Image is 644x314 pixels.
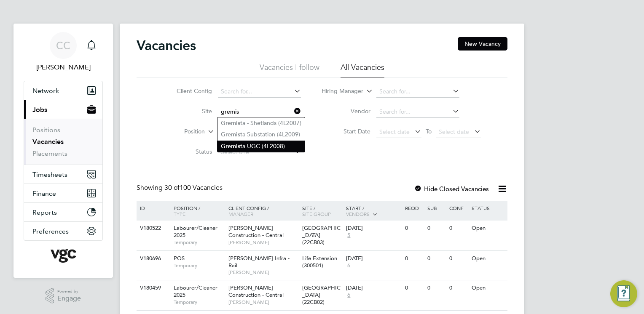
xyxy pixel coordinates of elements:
[470,201,506,215] div: Status
[13,24,113,278] nav: Main navigation
[425,251,447,266] div: 0
[425,280,447,296] div: 0
[137,184,224,192] div: Showing
[164,184,180,192] span: 30 of
[346,210,370,217] span: Vendors
[376,86,459,98] input: Search for...
[138,280,167,296] div: V180459
[164,107,212,115] label: Site
[341,62,384,77] li: All Vacancies
[46,288,81,304] a: Powered byEngage
[228,224,284,239] span: [PERSON_NAME] Construction - Central
[138,201,167,215] div: ID
[322,107,370,115] label: Vendor
[228,269,298,276] span: [PERSON_NAME]
[24,81,102,100] button: Network
[226,201,300,221] div: Client Config /
[167,201,226,221] div: Position /
[221,143,240,150] b: Gremis
[217,117,305,129] li: ta - Shetlands (4L2007)
[228,255,290,269] span: [PERSON_NAME] Infra - Rail
[470,251,506,266] div: Open
[403,280,425,296] div: 0
[24,165,102,184] button: Timesheets
[32,227,69,235] span: Preferences
[221,120,240,127] b: Gremis
[414,185,489,193] label: Hide Closed Vacancies
[24,32,103,72] a: CC[PERSON_NAME]
[24,249,103,263] a: Go to home page
[322,128,370,135] label: Start Date
[217,129,305,140] li: ta Substation (4L2009)
[302,255,337,269] span: Life Extension (300501)
[32,87,59,95] span: Network
[447,221,469,236] div: 0
[470,280,506,296] div: Open
[302,224,341,246] span: [GEOGRAPHIC_DATA] (22CB03)
[376,106,459,118] input: Search for...
[403,221,425,236] div: 0
[447,201,469,215] div: Conf
[51,249,76,263] img: vgcgroup-logo-retina.png
[24,62,103,72] span: Connor Campbell
[315,87,363,96] label: Hiring Manager
[137,37,196,54] h2: Vacancies
[24,222,102,240] button: Preferences
[228,299,298,306] span: [PERSON_NAME]
[403,201,425,215] div: Reqd
[32,149,67,157] a: Placements
[174,284,217,298] span: Labourer/Cleaner 2025
[174,224,217,239] span: Labourer/Cleaner 2025
[300,201,344,221] div: Site /
[423,126,434,137] span: To
[24,119,102,165] div: Jobs
[228,210,253,217] span: Manager
[24,100,102,119] button: Jobs
[32,138,64,146] a: Vacancies
[447,251,469,266] div: 0
[57,295,81,302] span: Engage
[138,221,167,236] div: V180522
[32,208,57,216] span: Reports
[228,239,298,246] span: [PERSON_NAME]
[164,184,223,192] span: 100 Vacancies
[470,221,506,236] div: Open
[56,40,70,51] span: CC
[174,239,224,246] span: Temporary
[164,148,212,155] label: Status
[32,170,67,178] span: Timesheets
[346,232,352,239] span: 5
[24,184,102,202] button: Finance
[174,299,224,306] span: Temporary
[346,255,401,262] div: [DATE]
[346,285,401,292] div: [DATE]
[164,87,212,95] label: Client Config
[346,262,352,269] span: 6
[138,251,167,266] div: V180696
[32,189,56,197] span: Finance
[218,86,301,98] input: Search for...
[260,62,319,77] li: Vacancies I follow
[302,284,341,306] span: [GEOGRAPHIC_DATA] (22CB02)
[218,146,301,158] input: Select one
[217,141,305,152] li: ta UGC (4L2008)
[379,128,410,136] span: Select date
[24,203,102,221] button: Reports
[218,106,301,118] input: Search for...
[458,37,507,51] button: New Vacancy
[156,128,205,136] label: Position
[221,131,240,138] b: Gremis
[32,126,60,134] a: Positions
[344,201,403,222] div: Start /
[174,210,185,217] span: Type
[346,225,401,232] div: [DATE]
[32,106,47,114] span: Jobs
[174,255,185,262] span: POS
[439,128,469,136] span: Select date
[174,262,224,269] span: Temporary
[228,284,284,298] span: [PERSON_NAME] Construction - Central
[403,251,425,266] div: 0
[447,280,469,296] div: 0
[346,292,352,299] span: 6
[610,280,637,307] button: Engage Resource Center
